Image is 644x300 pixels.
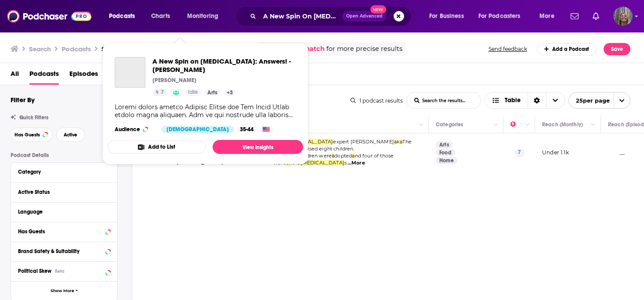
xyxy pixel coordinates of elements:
div: Categories [436,119,463,130]
span: For Podcasters [478,10,521,22]
p: Podcast Details [11,152,118,158]
button: Add to List [108,140,206,154]
span: a [332,153,334,159]
span: s [344,160,347,166]
button: Column Actions [491,120,501,130]
button: Show profile menu [613,7,633,26]
span: k [397,139,400,145]
button: Send feedback [486,45,530,53]
span: a [394,139,397,145]
span: a [352,153,355,159]
span: Quick Filters [19,114,48,121]
span: A New Spin on [MEDICAL_DATA]: Answers! - [PERSON_NAME] [152,57,296,74]
div: Has Guests [18,229,103,235]
p: __ [608,149,625,156]
button: Column Actions [588,120,599,130]
button: Has Guests [11,128,53,142]
button: Language [18,206,110,217]
span: Logged in as CGorges [613,7,633,26]
span: Charts [151,10,170,22]
div: 1 podcast results [351,97,403,104]
button: Choose View [485,92,565,109]
button: Column Actions [416,120,427,130]
a: A New Spin on Autism: Answers! - Lynette Louise [115,57,145,88]
h3: Podcasts [62,45,91,53]
button: open menu [533,9,565,23]
div: Search Results: [101,45,250,53]
p: 7 [514,148,525,157]
a: Charts [145,9,175,23]
a: Food [436,149,455,156]
a: Show notifications dropdown [567,9,582,24]
button: Open AdvancedNew [342,11,387,21]
img: Podchaser - Follow, Share and Rate Podcasts [7,8,91,25]
button: open menu [181,9,230,23]
button: open menu [423,9,475,23]
span: ised eight children. [308,146,354,152]
h3: Audience [115,126,154,133]
span: For Business [429,10,464,22]
div: Brand Safety & Suitability [18,248,103,254]
span: dopted [334,153,352,159]
span: [MEDICAL_DATA] [289,139,333,145]
a: A New Spin on Autism: Answers! - Lynette Louise [152,57,296,74]
a: Arts [436,141,452,148]
a: Idle [185,89,202,96]
span: Has Guests [14,132,40,137]
h3: Search [29,45,51,53]
span: Show More [51,289,74,293]
a: Arts [204,89,221,96]
div: Search podcasts, credits, & more... [244,6,420,26]
span: Open Advanced [346,14,383,18]
a: +3 [223,89,236,96]
div: Category [18,169,105,175]
button: Active [56,128,85,142]
button: Save [604,43,630,55]
span: Active [64,132,77,137]
a: Home [436,157,457,164]
span: ...More [347,160,365,167]
span: New [370,5,386,14]
button: open menu [103,9,146,23]
p: Under 1.1k [542,149,569,156]
button: Active Status [18,186,110,197]
span: Monitoring [187,10,218,22]
h2: Filter By [11,96,35,104]
span: Political Skew [18,268,51,274]
a: 7 [152,89,167,96]
p: [PERSON_NAME] [152,77,196,84]
button: Has Guests [18,226,110,237]
span: expert [PERSON_NAME] [333,139,394,145]
button: Brand Safety & Suitability [18,246,110,257]
span: for more precise results [326,44,402,54]
img: User Profile [613,7,633,26]
div: [DEMOGRAPHIC_DATA] [161,126,234,133]
div: 35-44 [236,126,257,133]
span: More [539,10,554,22]
div: Loremi dolors ametco Adipisc Elitse doe Tem Incid Utlab etdolo magna aliquaen. Adm ve qui nostrud... [115,103,296,119]
button: Political SkewBeta [18,265,110,276]
a: Search Results:A New Spin On [MEDICAL_DATA] [101,45,250,53]
a: Episodes [69,67,98,85]
a: View Insights [213,140,303,154]
span: 25 per page [569,94,610,107]
button: Column Actions [522,120,533,130]
span: 7 [161,88,164,97]
a: Podcasts [29,67,59,85]
span: Podcasts [109,10,135,22]
button: open menu [473,9,533,23]
a: All [11,67,19,85]
span: a [400,139,402,145]
a: Add a Podcast [537,43,597,55]
div: Language [18,209,105,215]
div: Reach (Monthly) [542,119,583,130]
span: [MEDICAL_DATA] [300,160,344,166]
span: Idle [188,88,198,97]
div: Power Score [510,119,523,130]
